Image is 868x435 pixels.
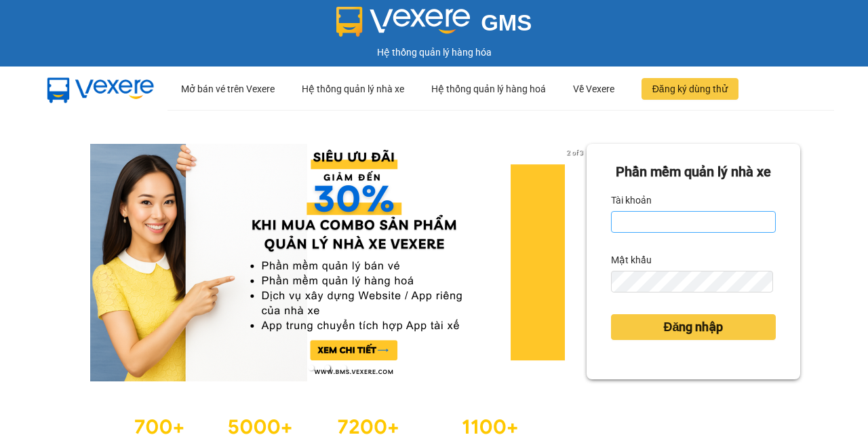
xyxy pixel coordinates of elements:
[68,144,87,381] button: previous slide / item
[431,67,546,111] div: Hệ thống quản lý hàng hoá
[309,365,314,371] li: slide item 1
[563,144,587,162] p: 2 of 3
[611,189,652,211] label: Tài khoản
[481,10,532,35] span: GMS
[302,67,404,111] div: Hệ thống quản lý nhà xe
[336,7,471,37] img: logo 2
[573,67,614,111] div: Về Vexere
[181,67,275,111] div: Mở bán vé trên Vexere
[611,271,773,292] input: Mật khẩu
[611,211,776,233] input: Tài khoản
[611,314,776,340] button: Đăng nhập
[325,365,330,371] li: slide item 2
[336,20,532,31] a: GMS
[568,144,587,381] button: next slide / item
[341,365,347,371] li: slide item 3
[663,318,723,337] span: Đăng nhập
[611,162,776,183] div: Phần mềm quản lý nhà xe
[611,249,652,271] label: Mật khẩu
[3,45,865,60] div: Hệ thống quản lý hàng hóa
[642,78,738,100] button: Đăng ký dùng thử
[34,67,167,111] img: mbUUG5Q.png
[652,81,728,96] span: Đăng ký dùng thử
